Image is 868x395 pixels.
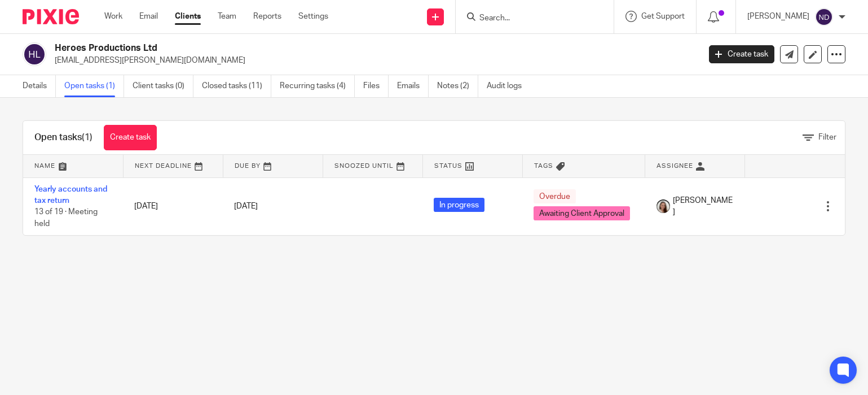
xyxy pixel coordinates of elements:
[23,75,56,97] a: Details
[818,133,836,141] span: Filter
[82,133,92,142] span: (1)
[34,132,92,144] h1: Open tasks
[478,14,580,24] input: Search
[434,163,462,169] span: Status
[434,198,484,212] span: In progress
[104,11,122,22] a: Work
[55,42,565,54] h2: Heroes Productions Ltd
[298,11,328,22] a: Settings
[23,42,46,66] img: svg%3E
[487,75,530,97] a: Audit logs
[280,75,355,97] a: Recurring tasks (4)
[363,75,389,97] a: Files
[139,11,158,22] a: Email
[133,75,193,97] a: Client tasks (0)
[709,45,774,63] a: Create task
[123,177,223,235] td: [DATE]
[202,75,271,97] a: Closed tasks (11)
[253,11,281,22] a: Reports
[104,125,157,150] a: Create task
[815,8,833,26] img: svg%3E
[234,202,258,210] span: [DATE]
[34,208,98,228] span: 13 of 19 · Meeting held
[534,206,630,220] span: Awaiting Client Approval
[397,75,429,97] a: Emails
[656,199,670,213] img: Profile.png
[534,163,553,169] span: Tags
[534,189,576,203] span: Overdue
[641,12,685,20] span: Get Support
[218,11,236,22] a: Team
[175,11,201,22] a: Clients
[64,75,124,97] a: Open tasks (1)
[334,163,394,169] span: Snoozed Until
[23,9,79,24] img: Pixie
[34,185,107,205] a: Yearly accounts and tax return
[55,55,692,66] p: [EMAIL_ADDRESS][PERSON_NAME][DOMAIN_NAME]
[747,11,809,22] p: [PERSON_NAME]
[673,195,734,218] span: [PERSON_NAME]
[437,75,478,97] a: Notes (2)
